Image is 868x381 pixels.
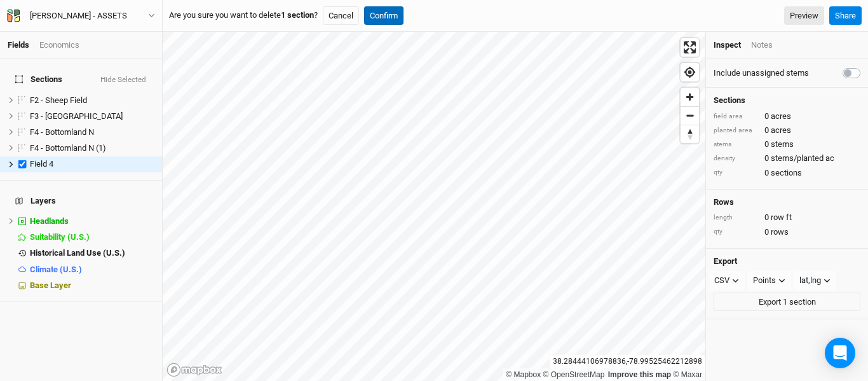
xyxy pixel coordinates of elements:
[771,111,791,122] span: acres
[747,271,791,290] button: Points
[771,125,791,136] span: acres
[323,6,359,25] button: Cancel
[681,107,699,125] span: Zoom out
[673,370,702,379] a: Maxar
[30,111,154,121] div: F3 - Hillside Corner
[681,63,699,81] button: Find my location
[681,88,699,106] button: Zoom in
[30,265,154,275] div: Climate (U.S.)
[281,10,314,20] b: 1 section
[30,95,154,106] div: F2 - Sheep Field
[30,159,53,169] span: Field 4
[506,370,541,379] a: Mapbox
[714,112,758,121] div: field area
[30,248,125,258] span: Historical Land Use (U.S.)
[799,274,821,287] div: lat,lng
[30,127,154,137] div: F4 - Bottomland N
[714,293,860,312] button: Export 1 section
[169,10,318,21] span: Are you sure you want to delete ?
[364,6,403,25] button: Confirm
[714,95,860,106] h4: Sections
[15,74,62,85] span: Sections
[163,32,705,381] canvas: Map
[714,139,860,150] div: 0
[30,143,154,153] div: F4 - Bottomland N (1)
[8,40,29,50] a: Fields
[714,197,860,207] h4: Rows
[6,9,156,23] button: [PERSON_NAME] - ASSETS
[714,140,758,149] div: stems
[714,213,758,223] div: length
[30,232,90,242] span: Suitability (U.S.)
[771,167,802,179] span: sections
[709,271,745,290] button: CSV
[829,6,862,25] button: Share
[751,39,773,51] div: Notes
[30,159,154,169] div: Field 4
[714,168,758,177] div: qty
[550,355,705,368] div: 38.28444106978836 , -78.99525462212898
[714,227,758,237] div: qty
[714,39,741,51] div: Inspect
[825,338,855,368] div: Open Intercom Messenger
[681,106,699,125] button: Zoom out
[30,127,94,137] span: F4 - Bottomland N
[771,212,792,223] span: row ft
[39,39,79,51] div: Economics
[30,232,154,242] div: Suitability (U.S.)
[30,95,87,105] span: F2 - Sheep Field
[8,188,154,214] h4: Layers
[681,38,699,57] button: Enter fullscreen
[771,139,794,150] span: stems
[30,281,71,290] span: Base Layer
[714,256,860,267] h4: Export
[714,212,860,223] div: 0
[30,281,154,291] div: Base Layer
[714,153,860,164] div: 0
[30,111,123,121] span: F3 - [GEOGRAPHIC_DATA]
[784,6,824,25] a: Preview
[714,226,860,238] div: 0
[166,363,222,377] a: Mapbox logo
[543,370,605,379] a: OpenStreetMap
[794,271,836,290] button: lat,lng
[771,153,834,164] span: stems/planted ac
[30,216,154,226] div: Headlands
[30,10,127,22] div: Mooney - ASSETS
[30,216,69,226] span: Headlands
[753,274,776,287] div: Points
[30,143,106,153] span: F4 - Bottomland N (1)
[714,154,758,163] div: density
[714,274,729,287] div: CSV
[714,167,860,179] div: 0
[681,125,699,143] button: Reset bearing to north
[714,126,758,135] div: planted area
[608,370,671,379] a: Improve this map
[30,10,127,22] div: [PERSON_NAME] - ASSETS
[30,265,82,274] span: Climate (U.S.)
[771,226,789,238] span: rows
[714,125,860,136] div: 0
[100,76,147,85] button: Hide Selected
[30,248,154,258] div: Historical Land Use (U.S.)
[714,67,809,79] label: Include unassigned stems
[714,111,860,122] div: 0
